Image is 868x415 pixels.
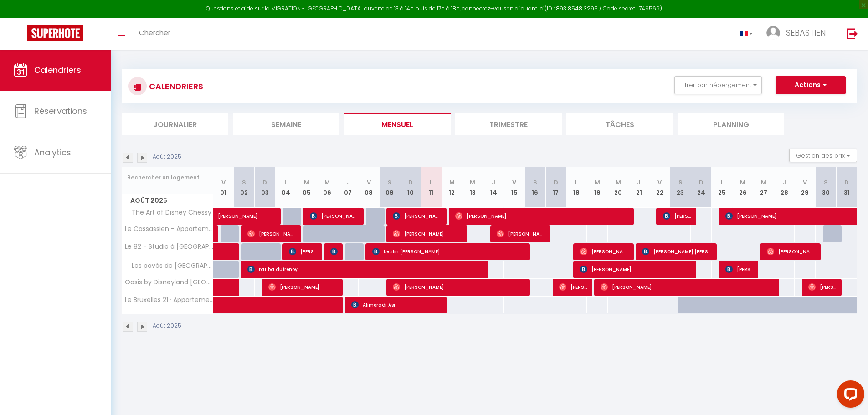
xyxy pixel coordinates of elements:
a: ... SEBASTIEN [760,18,837,50]
abbr: L [575,178,578,187]
abbr: L [284,178,287,187]
th: 03 [255,167,276,208]
abbr: D [844,178,849,187]
span: [PERSON_NAME] [PERSON_NAME] [642,243,712,260]
span: Oasis by Disneyland [GEOGRAPHIC_DATA]! [123,279,215,286]
input: Rechercher un logement... [127,169,208,186]
th: 14 [483,167,504,208]
abbr: M [616,178,621,187]
th: 18 [566,167,587,208]
span: [PERSON_NAME] [559,278,587,296]
abbr: V [367,178,371,187]
th: 15 [504,167,525,208]
span: [PERSON_NAME] [330,243,337,260]
abbr: S [242,178,246,187]
th: 13 [462,167,483,208]
abbr: M [449,178,455,187]
th: 27 [753,167,774,208]
span: [PERSON_NAME] [725,261,753,278]
th: 10 [400,167,421,208]
th: 02 [234,167,255,208]
th: 22 [649,167,670,208]
th: 20 [608,167,629,208]
th: 01 [213,167,234,208]
span: Le 82 - Studio à [GEOGRAPHIC_DATA] [123,243,215,250]
th: 25 [712,167,733,208]
th: 05 [296,167,317,208]
span: Alimoradi Asi [351,296,442,313]
th: 28 [774,167,795,208]
iframe: LiveChat chat widget [830,377,868,415]
abbr: V [221,178,226,187]
span: [PERSON_NAME] [218,203,281,220]
abbr: J [637,178,641,187]
th: 30 [816,167,837,208]
span: [PERSON_NAME] [767,243,816,260]
span: [PERSON_NAME] [580,243,629,260]
th: 09 [379,167,400,208]
th: 26 [732,167,753,208]
abbr: S [678,178,683,187]
span: Analytics [34,147,71,158]
li: Semaine [233,113,339,135]
th: 06 [317,167,338,208]
abbr: M [761,178,766,187]
abbr: D [262,178,267,187]
span: Les pavés de [GEOGRAPHIC_DATA] [123,261,215,271]
th: 16 [524,167,545,208]
th: 12 [442,167,462,208]
span: [PERSON_NAME] [268,278,338,296]
p: Août 2025 [153,153,181,161]
span: [PERSON_NAME] [497,225,545,242]
button: Filtrer par hébergement [674,76,762,94]
th: 04 [275,167,296,208]
abbr: D [408,178,413,187]
th: 08 [359,167,380,208]
th: 23 [670,167,691,208]
th: 24 [691,167,712,208]
li: Journalier [122,113,228,135]
img: Super Booking [27,25,83,41]
th: 07 [338,167,359,208]
span: ketilin [PERSON_NAME] [372,243,526,260]
abbr: V [657,178,662,187]
a: [PERSON_NAME] [213,208,234,225]
p: Août 2025 [153,322,181,330]
abbr: S [388,178,392,187]
abbr: J [492,178,495,187]
abbr: L [430,178,432,187]
span: [PERSON_NAME] [PERSON_NAME] [247,225,296,242]
li: Tâches [566,113,673,135]
th: 17 [545,167,566,208]
span: [PERSON_NAME] [393,207,442,225]
span: [PERSON_NAME] [580,261,692,278]
li: Mensuel [344,113,451,135]
li: Trimestre [455,113,562,135]
th: 11 [421,167,442,208]
h3: CALENDRIERS [147,76,203,97]
th: 31 [836,167,857,208]
span: [PERSON_NAME] [289,243,317,260]
span: ratiba dufrenoy [247,261,485,278]
abbr: J [782,178,786,187]
span: Réservations [34,105,87,117]
img: ... [766,26,780,40]
li: Planning [678,113,784,135]
span: Le Bruxelles 21 · Appartement pour 4 personnes Disneyland [GEOGRAPHIC_DATA] [123,297,215,303]
abbr: V [512,178,516,187]
abbr: S [824,178,828,187]
span: [PERSON_NAME] [663,207,691,225]
span: [PERSON_NAME] [PERSON_NAME] [808,278,836,296]
button: Actions [776,76,846,94]
abbr: M [324,178,330,187]
th: 19 [587,167,608,208]
span: Août 2025 [122,194,213,207]
a: en cliquant ici [507,5,544,12]
span: Le Cassassien - Appartement pour 6 à [GEOGRAPHIC_DATA] [123,225,215,232]
span: Chercher [139,28,170,37]
span: [PERSON_NAME] [601,278,775,296]
span: [PERSON_NAME] [393,278,525,296]
span: SEBASTIEN [786,27,826,38]
abbr: M [470,178,475,187]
